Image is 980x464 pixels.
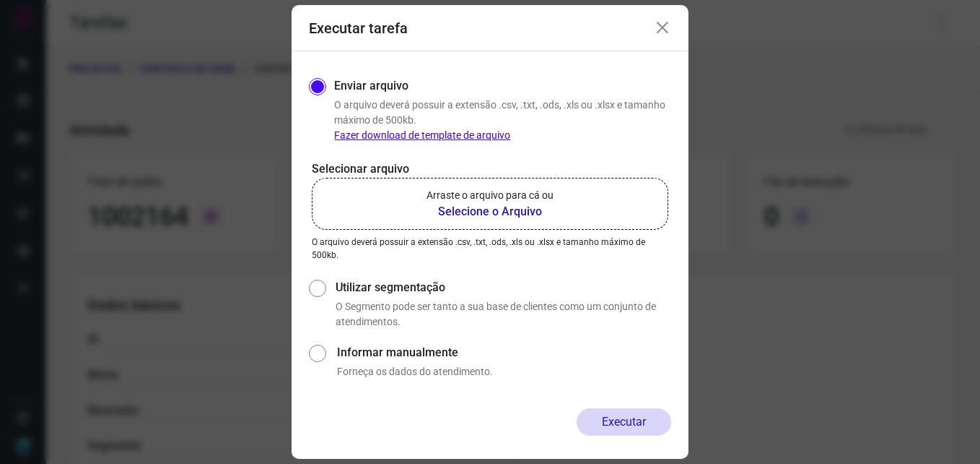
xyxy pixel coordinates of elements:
[336,299,671,330] p: O Segmento pode ser tanto a sua base de clientes como um conjunto de atendimentos.
[309,20,408,37] h3: Executar tarefa
[336,279,671,296] label: Utilizar segmentação
[577,408,671,436] button: Executar
[337,344,671,361] label: Informar manualmente
[312,160,668,178] p: Selecionar arquivo
[426,203,554,220] b: Selecione o Arquivo
[334,129,510,141] a: Fazer download de template de arquivo
[337,364,671,379] p: Forneça os dados do atendimento.
[426,188,554,203] p: Arraste o arquivo para cá ou
[312,236,668,262] p: O arquivo deverá possuir a extensão .csv, .txt, .ods, .xls ou .xlsx e tamanho máximo de 500kb.
[334,98,671,143] p: O arquivo deverá possuir a extensão .csv, .txt, .ods, .xls ou .xlsx e tamanho máximo de 500kb.
[334,77,408,95] label: Enviar arquivo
